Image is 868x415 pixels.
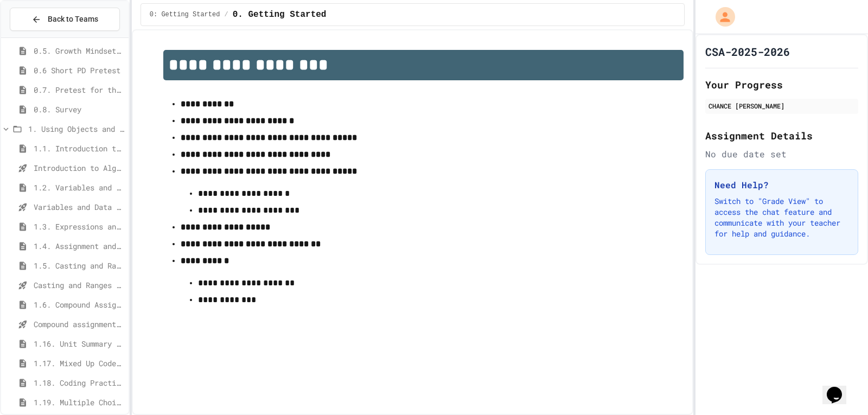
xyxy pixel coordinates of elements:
[10,8,120,31] button: Back to Teams
[34,299,124,310] span: 1.6. Compound Assignment Operators
[34,84,124,95] span: 0.7. Pretest for the AP CSA Exam
[714,178,849,191] h3: Need Help?
[34,240,124,252] span: 1.4. Assignment and Input
[34,45,124,56] span: 0.5. Growth Mindset and Pair Programming
[34,397,124,408] span: 1.19. Multiple Choice Exercises for Unit 1a (1.1-1.6)
[704,4,738,29] div: My Account
[48,14,98,25] span: Back to Teams
[28,123,124,135] span: 1. Using Objects and Methods
[34,201,124,213] span: Variables and Data Types - Quiz
[705,77,858,92] h2: Your Progress
[705,148,858,161] div: No due date set
[709,101,855,111] div: CHANCE [PERSON_NAME]
[34,279,124,291] span: Casting and Ranges of variables - Quiz
[34,318,124,330] span: Compound assignment operators - Quiz
[233,8,327,21] span: 0. Getting Started
[34,104,124,115] span: 0.8. Survey
[150,10,220,19] span: 0: Getting Started
[34,162,124,174] span: Introduction to Algorithms, Programming, and Compilers
[34,357,124,369] span: 1.17. Mixed Up Code Practice 1.1-1.6
[822,372,857,404] iframe: chat widget
[705,128,858,143] h2: Assignment Details
[34,65,124,76] span: 0.6 Short PD Pretest
[34,143,124,154] span: 1.1. Introduction to Algorithms, Programming, and Compilers
[705,44,790,59] h1: CSA-2025-2026
[714,196,849,239] p: Switch to "Grade View" to access the chat feature and communicate with your teacher for help and ...
[34,221,124,232] span: 1.3. Expressions and Output [New]
[34,377,124,388] span: 1.18. Coding Practice 1a (1.1-1.6)
[224,10,228,19] span: /
[34,260,124,271] span: 1.5. Casting and Ranges of Values
[34,182,124,193] span: 1.2. Variables and Data Types
[34,338,124,349] span: 1.16. Unit Summary 1a (1.1-1.6)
